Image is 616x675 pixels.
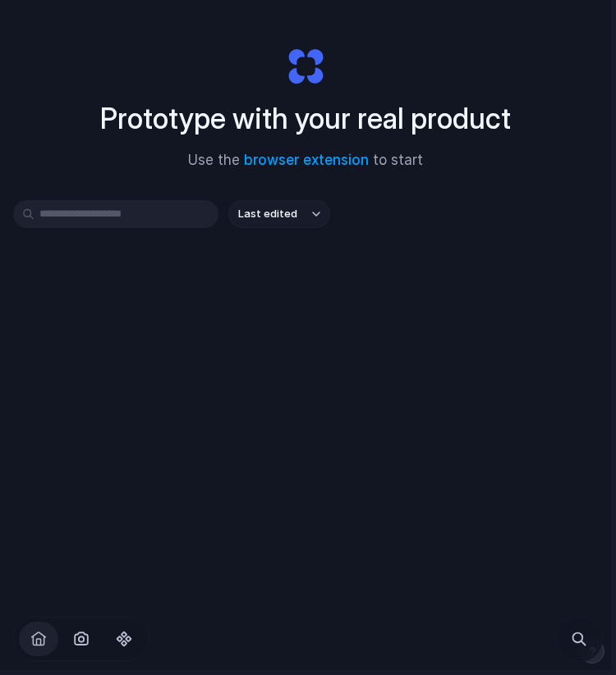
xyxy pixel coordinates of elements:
[238,206,297,222] span: Last edited
[559,619,599,659] button: Search
[244,152,369,168] a: browser extension
[228,200,330,228] button: Last edited
[188,150,423,171] span: Use the to start
[100,97,511,140] h1: Prototype with your real product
